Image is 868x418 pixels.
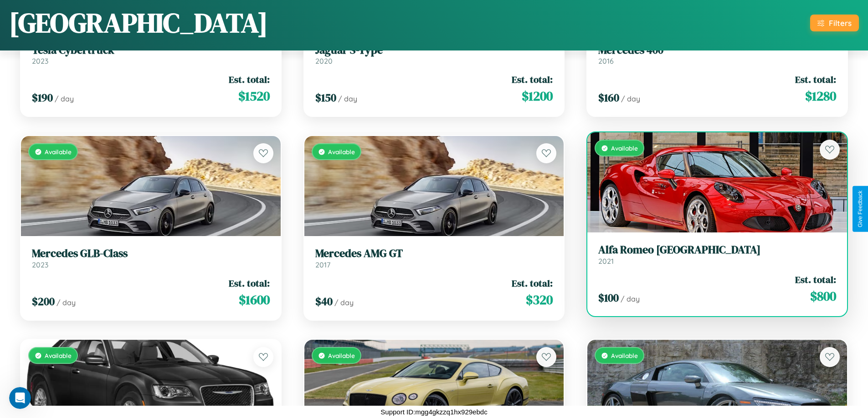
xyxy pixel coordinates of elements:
[611,144,638,152] span: Available
[315,247,553,269] a: Mercedes AMG GT2017
[32,90,53,105] span: $ 190
[315,260,330,269] span: 2017
[598,243,836,257] h3: Alfa Romeo [GEOGRAPHIC_DATA]
[334,298,354,307] span: / day
[621,294,640,303] span: / day
[522,87,553,105] span: $ 1200
[380,406,487,418] p: Support ID: mgg4gkzzq1hx929ebdc
[55,94,74,103] span: / day
[795,273,836,286] span: Est. total:
[810,15,859,31] button: Filters
[598,90,619,105] span: $ 160
[805,87,836,105] span: $ 1280
[238,87,270,105] span: $ 1520
[32,44,270,66] a: Tesla Cybertruck2023
[810,287,836,305] span: $ 800
[32,260,48,269] span: 2023
[229,73,270,86] span: Est. total:
[338,94,357,103] span: / day
[512,277,553,290] span: Est. total:
[598,56,614,65] span: 2016
[315,247,553,260] h3: Mercedes AMG GT
[45,148,72,156] span: Available
[45,352,72,359] span: Available
[795,73,836,86] span: Est. total:
[328,352,355,359] span: Available
[512,73,553,86] span: Est. total:
[328,148,355,156] span: Available
[229,277,270,290] span: Est. total:
[621,94,640,103] span: / day
[857,191,863,227] div: Give Feedback
[315,56,333,65] span: 2020
[526,291,553,309] span: $ 320
[598,44,836,66] a: Mercedes 4002016
[598,243,836,266] a: Alfa Romeo [GEOGRAPHIC_DATA]2021
[9,387,31,409] iframe: Intercom live chat
[239,291,270,309] span: $ 1600
[598,290,619,305] span: $ 100
[32,294,55,309] span: $ 200
[611,352,638,359] span: Available
[315,294,333,309] span: $ 40
[32,56,48,65] span: 2023
[9,4,268,41] h1: [GEOGRAPHIC_DATA]
[598,257,614,266] span: 2021
[829,18,852,28] div: Filters
[315,44,553,66] a: Jaguar S-Type2020
[32,247,270,260] h3: Mercedes GLB-Class
[56,298,76,307] span: / day
[32,247,270,269] a: Mercedes GLB-Class2023
[315,90,336,105] span: $ 150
